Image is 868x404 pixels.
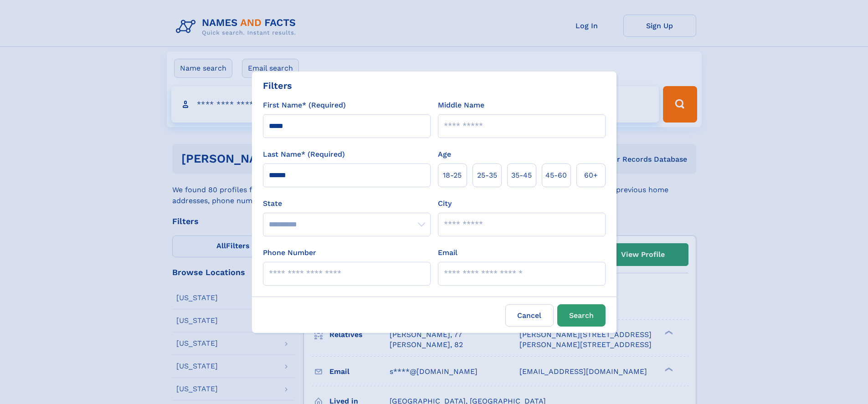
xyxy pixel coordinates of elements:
span: 35‑45 [511,170,532,181]
button: Search [557,304,606,327]
div: Filters [263,79,292,92]
label: Email [438,247,457,258]
label: Cancel [505,304,554,327]
label: First Name* (Required) [263,100,346,111]
span: 25‑35 [477,170,497,181]
span: 60+ [584,170,598,181]
span: 45‑60 [545,170,567,181]
label: City [438,198,452,209]
label: State [263,198,431,209]
span: 18‑25 [443,170,462,181]
label: Last Name* (Required) [263,149,345,160]
label: Middle Name [438,100,484,111]
label: Age [438,149,451,160]
label: Phone Number [263,247,316,258]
